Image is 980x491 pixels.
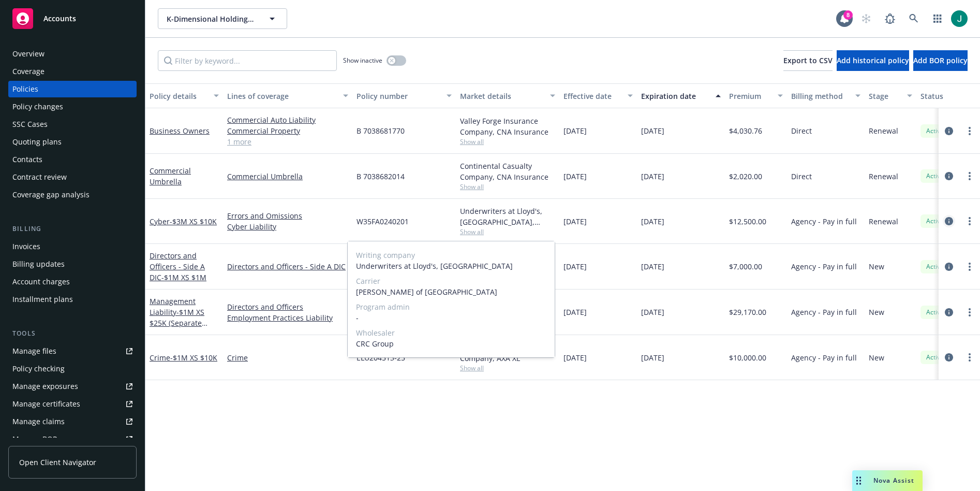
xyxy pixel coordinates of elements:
[641,352,664,363] span: [DATE]
[356,276,546,286] span: Carrier
[869,91,901,102] div: Stage
[563,125,587,136] span: [DATE]
[8,273,137,290] a: Account charges
[8,378,137,395] a: Manage exposures
[227,171,348,182] a: Commercial Umbrella
[12,273,70,290] div: Account charges
[927,8,948,29] a: Switch app
[637,83,725,108] button: Expiration date
[729,91,771,102] div: Premium
[963,215,976,227] a: more
[963,261,976,273] a: more
[8,169,137,185] a: Contract review
[641,91,709,102] div: Expiration date
[641,216,664,227] span: [DATE]
[563,91,621,102] div: Effective date
[12,396,80,412] div: Manage certificates
[8,81,137,97] a: Policies
[869,352,884,363] span: New
[161,272,206,282] span: - $1M XS $1M
[837,55,909,65] span: Add historical policy
[227,261,348,272] a: Directors and Officers - Side A DIC
[460,364,555,372] span: Show all
[12,238,40,255] div: Invoices
[913,55,968,65] span: Add BOR policy
[963,351,976,364] a: more
[150,216,217,226] a: Cyber
[943,125,955,137] a: circleInformation
[12,98,63,115] div: Policy changes
[8,134,137,150] a: Quoting plans
[925,126,945,136] span: Active
[12,134,62,150] div: Quoting plans
[356,261,546,271] span: Underwriters at Lloyd's, [GEOGRAPHIC_DATA]
[356,250,546,261] span: Writing company
[787,83,865,108] button: Billing method
[12,413,65,430] div: Manage claims
[150,251,206,282] a: Directors and Officers - Side A DIC
[357,125,405,136] span: B 7038681770
[852,470,865,491] div: Drag to move
[563,307,587,317] span: [DATE]
[729,171,762,182] span: $2,020.00
[460,206,555,227] div: Underwriters at Lloyd's, [GEOGRAPHIC_DATA], [PERSON_NAME] of London, CRC Group
[791,261,857,272] span: Agency - Pay in full
[227,91,337,102] div: Lines of coverage
[925,308,945,317] span: Active
[150,307,207,339] span: - $1M XS $25K (Separate Limits)
[903,8,924,29] a: Search
[12,431,61,447] div: Manage BORs
[356,312,546,323] span: -
[563,352,587,363] span: [DATE]
[856,8,877,29] a: Start snowing
[729,352,766,363] span: $10,000.00
[227,136,348,147] a: 1 more
[12,343,56,359] div: Manage files
[943,261,955,273] a: circleInformation
[356,301,546,312] span: Program admin
[843,10,853,19] div: 8
[460,227,555,236] span: Show all
[563,261,587,272] span: [DATE]
[356,286,546,297] span: [PERSON_NAME] of [GEOGRAPHIC_DATA]
[729,216,766,227] span: $12,500.00
[880,8,900,29] a: Report a Bug
[951,10,968,27] img: photo
[729,307,766,317] span: $29,170.00
[12,291,73,308] div: Installment plans
[150,166,191,186] a: Commercial Umbrella
[925,262,945,271] span: Active
[356,338,546,349] span: CRC Group
[12,151,42,168] div: Contacts
[12,360,65,377] div: Policy checking
[150,296,204,339] a: Management Liability
[227,210,348,221] a: Errors and Omissions
[943,170,955,182] a: circleInformation
[869,307,884,317] span: New
[791,307,857,317] span: Agency - Pay in full
[8,360,137,377] a: Policy checking
[869,125,898,136] span: Renewal
[783,55,833,65] span: Export to CSV
[343,56,382,65] span: Show inactive
[460,161,555,182] div: Continental Casualty Company, CNA Insurance
[227,125,348,136] a: Commercial Property
[869,171,898,182] span: Renewal
[12,256,65,272] div: Billing updates
[227,301,348,312] a: Directors and Officers
[460,182,555,191] span: Show all
[563,171,587,182] span: [DATE]
[460,91,544,102] div: Market details
[943,351,955,364] a: circleInformation
[963,170,976,182] a: more
[943,215,955,227] a: circleInformation
[12,169,67,185] div: Contract review
[8,46,137,62] a: Overview
[8,343,137,359] a: Manage files
[869,216,898,227] span: Renewal
[783,50,833,71] button: Export to CSV
[158,50,337,71] input: Filter by keyword...
[8,116,137,133] a: SSC Cases
[8,224,137,234] div: Billing
[227,352,348,363] a: Crime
